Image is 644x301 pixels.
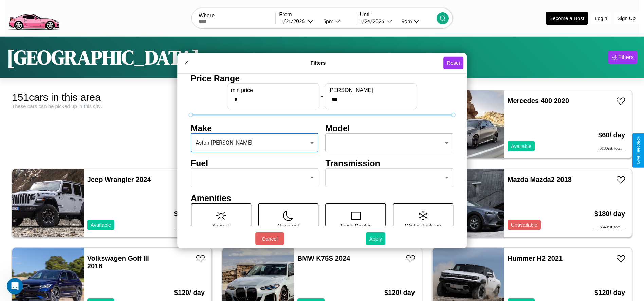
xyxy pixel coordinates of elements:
a: BMW K75S 2024 [297,255,350,262]
button: Cancel [255,232,284,245]
p: Winter Package [405,221,441,230]
div: $ 510 est. total [174,225,205,230]
a: Jeep Wrangler 2024 [87,176,151,183]
label: Where [199,13,275,19]
div: These cars can be picked up in this city. [12,103,212,109]
p: - [321,92,323,101]
button: Filters [608,51,637,64]
h4: Transmission [326,158,454,168]
div: Filters [618,54,634,61]
div: 1 / 21 / 2026 [281,18,308,24]
button: 1/21/2026 [279,18,317,25]
iframe: Intercom live chat [7,278,23,294]
p: Sunroof [212,221,230,230]
a: Hummer H2 2021 [508,255,563,262]
h1: [GEOGRAPHIC_DATA] [7,43,200,71]
h4: Amenities [191,193,454,203]
a: Mazda Mazda2 2018 [508,176,572,183]
div: 9am [398,18,414,24]
label: From [279,12,356,18]
h3: $ 60 / day [598,125,625,146]
button: Reset [443,57,463,69]
label: min price [231,87,316,93]
div: Aston [PERSON_NAME] [191,133,319,152]
button: Login [591,12,611,24]
p: Touch Display [340,221,371,230]
p: Available [91,220,111,229]
button: 9am [396,18,437,25]
a: Volkswagen Golf III 2018 [87,255,149,270]
p: Available [511,142,532,151]
div: Give Feedback [636,137,641,164]
button: Become a Host [546,12,588,25]
button: Sign Up [614,12,639,24]
div: 151 cars in this area [12,92,212,103]
div: 1 / 24 / 2026 [360,18,387,24]
h3: $ 170 / day [174,203,205,225]
h4: Model [326,123,454,133]
p: Moonroof [278,221,299,230]
button: 5pm [318,18,356,25]
h4: Fuel [191,158,319,168]
p: Unavailable [511,220,537,229]
label: [PERSON_NAME] [328,87,413,93]
div: 5pm [320,18,335,24]
div: $ 540 est. total [594,225,625,230]
h4: Make [191,123,319,133]
label: Until [360,12,437,18]
img: logo [5,3,62,32]
h3: $ 180 / day [594,203,625,225]
h4: Price Range [191,73,454,83]
h4: Filters [193,60,443,66]
a: Mercedes 400 2020 [508,97,569,105]
div: $ 180 est. total [598,146,625,151]
button: Apply [366,232,385,245]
